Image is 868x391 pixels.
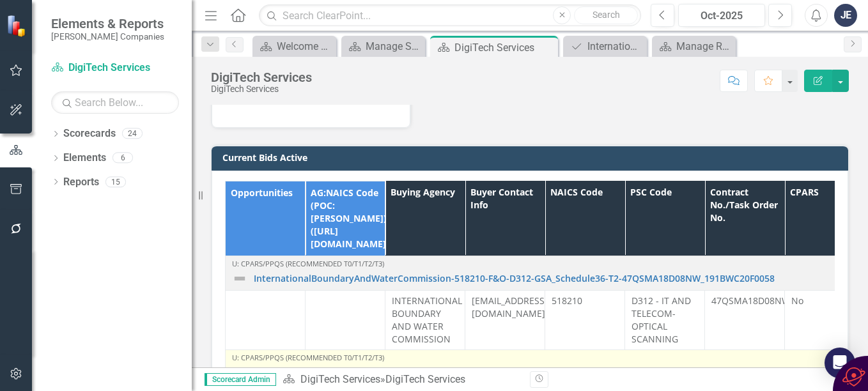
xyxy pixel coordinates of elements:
[834,4,857,27] button: JE
[300,373,380,385] a: DigiTech Services
[51,31,164,42] small: [PERSON_NAME] Companies
[256,38,333,54] a: Welcome Page
[676,38,732,54] div: Manage Reports
[385,290,465,349] td: Double-Click to Edit
[625,290,705,349] td: Double-Click to Edit
[574,6,638,24] button: Search
[678,4,765,27] button: Oct-2025
[211,70,312,84] div: DigiTech Services
[63,175,99,190] a: Reports
[51,61,179,75] a: DigiTech Services
[232,365,247,380] img: Not Defined
[205,373,276,386] span: Scorecard Admin
[593,10,620,20] span: Search
[632,295,698,346] p: D312 - IT AND TELECOM- OPTICAL SCANNING
[711,295,778,310] p: 47QSMA18D08NW_191BWC20F0058
[345,38,422,54] a: Manage Scorecards
[222,153,842,162] h3: Current Bids Active
[545,290,625,349] td: Double-Click to Edit
[825,348,855,378] div: Open Intercom Messenger
[587,38,644,54] div: InternationalBoundaryAndWaterCommission-518210-F&O-D312-GSA_Schedule36-T2-47QSMA18D08NW_191BWC20F...
[785,290,865,349] td: Double-Click to Edit
[259,4,641,27] input: Search ClearPoint...
[122,128,143,139] div: 24
[6,15,29,37] img: ClearPoint Strategy
[472,295,538,320] p: [EMAIL_ADDRESS][DOMAIN_NAME]
[211,84,312,94] div: DigiTech Services
[791,295,803,307] span: No
[51,91,179,114] input: Search Below...
[566,38,644,54] a: InternationalBoundaryAndWaterCommission-518210-F&O-D312-GSA_Schedule36-T2-47QSMA18D08NW_191BWC20F...
[705,290,785,349] td: Double-Click to Edit
[385,373,465,385] div: DigiTech Services
[655,38,732,54] a: Manage Reports
[283,372,520,387] div: »
[277,38,333,54] div: Welcome Page
[51,16,164,31] span: Elements & Reports
[63,151,106,165] a: Elements
[366,38,422,54] div: Manage Scorecards
[683,8,761,24] div: Oct-2025
[63,126,116,141] a: Scorecards
[465,290,545,349] td: Double-Click to Edit
[105,176,126,187] div: 15
[392,295,462,345] span: INTERNATIONAL BOUNDARY AND WATER COMMISSION
[112,153,133,164] div: 6
[552,295,582,307] span: 518210
[454,40,555,56] div: DigiTech Services
[232,271,247,286] img: Not Defined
